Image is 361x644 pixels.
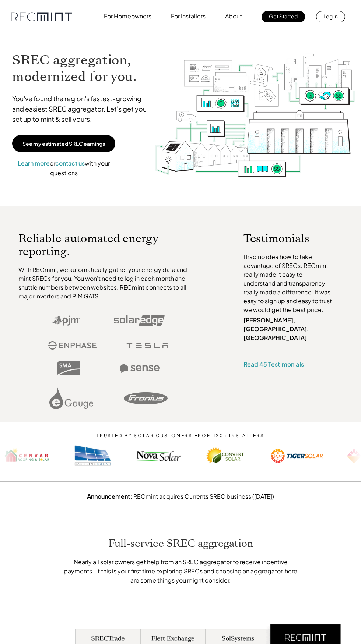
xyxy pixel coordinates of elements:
[225,11,242,21] p: About
[18,159,50,167] a: Learn more
[12,135,115,152] a: See my estimated SREC earnings
[87,492,274,500] a: Announcement: RECmint acquires Currents SREC business ([DATE])
[243,316,333,342] p: [PERSON_NAME], [GEOGRAPHIC_DATA], [GEOGRAPHIC_DATA]
[18,265,199,301] p: With RECmint, we automatically gather your energy data and mint SRECs for you. You won't need to ...
[243,360,304,368] a: Read 45 Testimonials
[22,140,105,147] p: See my estimated SREC earnings
[154,37,356,199] img: RECmint value cycle
[12,93,147,124] p: You've found the region's fastest-growing and easiest SREC aggregator. Let's get you set up to mi...
[171,11,206,21] p: For Installers
[316,11,345,22] a: Log In
[87,492,130,500] strong: Announcement
[55,159,85,167] a: contact us
[104,11,151,21] p: For Homeowners
[323,11,338,21] p: Log In
[63,557,298,585] p: Nearly all solar owners get help from an SREC aggregator to receive incentive payments. If this i...
[243,252,333,314] p: I had no idea how to take advantage of SRECs. RECmint really made it easy to understand and trans...
[243,232,333,245] p: Testimonials
[12,52,147,85] h1: SREC aggregation, modernized for you.
[74,433,287,438] p: TRUSTED BY SOLAR CUSTOMERS FROM 120+ INSTALLERS
[18,232,199,258] p: Reliable automated energy reporting.
[12,159,115,177] p: or with your questions
[262,11,305,22] a: Get Started
[269,11,298,21] p: Get Started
